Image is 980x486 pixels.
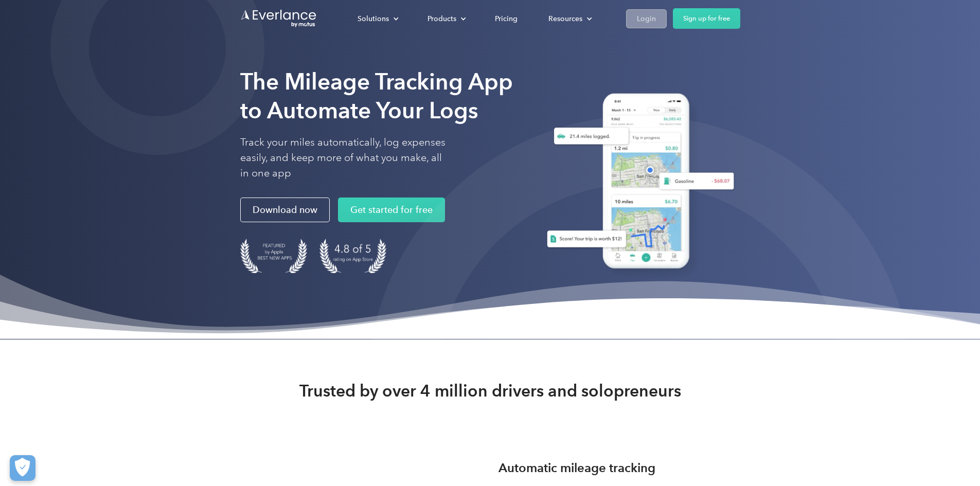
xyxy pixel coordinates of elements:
a: Download now [240,197,330,222]
div: Solutions [358,12,389,25]
strong: The Mileage Tracking App to Automate Your Logs [240,68,513,124]
div: Pricing [495,12,518,25]
img: Badge for Featured by Apple Best New Apps [240,239,307,273]
a: Login [626,9,667,28]
p: Track your miles automatically, log expenses easily, and keep more of what you make, all in one app [240,135,446,181]
a: Sign up for free [673,8,740,29]
strong: Trusted by over 4 million drivers and solopreneurs [299,381,681,401]
div: Products [417,10,474,28]
button: Cookies Settings [10,455,35,481]
img: Everlance, mileage tracker app, expense tracking app [534,85,740,280]
a: Get started for free [338,197,445,222]
h3: Automatic mileage tracking [498,459,655,477]
div: Resources [548,12,582,25]
div: Resources [538,10,600,28]
div: Solutions [347,10,407,28]
div: Login [637,12,656,25]
a: Go to homepage [240,9,317,28]
img: 4.9 out of 5 stars on the app store [319,239,386,273]
div: Products [427,12,456,25]
a: Pricing [485,10,528,28]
